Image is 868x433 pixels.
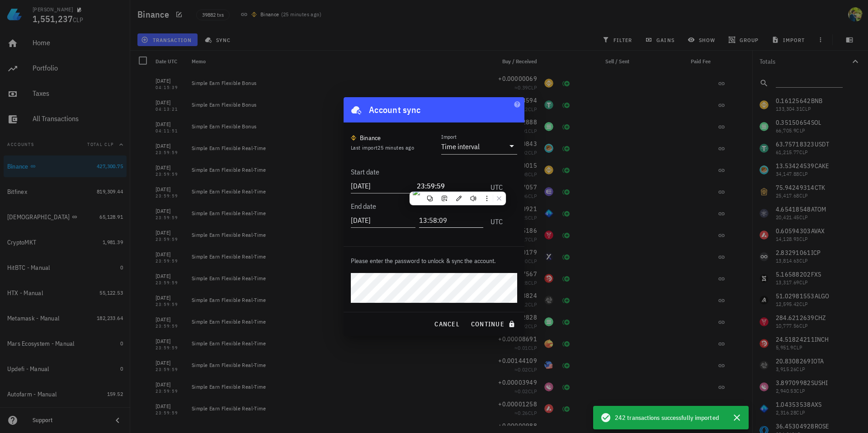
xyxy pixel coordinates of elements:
[434,320,460,328] span: cancel
[430,316,463,332] button: cancel
[351,202,376,211] label: End date
[351,144,414,151] span: Last import
[419,213,484,227] input: 13:13:37
[441,139,517,154] div: ImportTime interval
[487,207,503,230] div: UTC
[351,256,517,266] p: Please enter the password to unlock & sync the account.
[441,142,480,151] div: Time interval
[377,144,414,151] span: 25 minutes ago
[615,413,719,423] span: 242 transactions successfully imported
[351,179,413,193] input: 2025-08-25
[487,173,503,196] div: UTC
[351,213,415,227] input: 2025-08-25
[467,316,521,332] button: continue
[441,133,457,140] label: Import
[471,320,517,328] span: continue
[351,167,379,176] label: Start date
[417,179,483,193] input: 13:13:37
[369,103,420,117] div: Account sync
[360,133,381,142] div: Binance
[351,135,356,141] img: 270.png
